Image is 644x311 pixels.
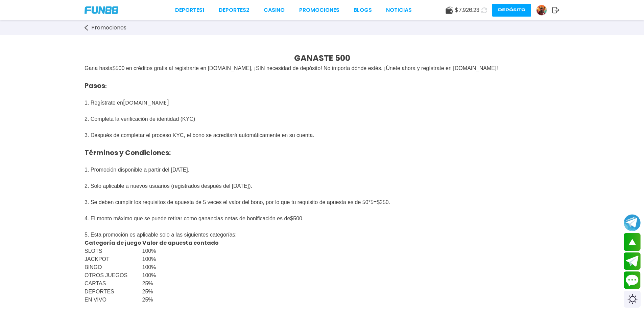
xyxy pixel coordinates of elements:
div: Switch theme [624,291,641,308]
span: Gana hasta [85,65,113,71]
span: 5. Esta promoción es aplicable solo a las siguientes categorías: [85,232,237,238]
a: Avatar [536,5,552,16]
span: 25% [142,281,153,286]
img: Avatar [536,5,547,15]
span: $ [290,216,293,221]
a: Promociones [299,6,339,14]
span: 25% [142,297,153,303]
button: Join telegram channel [624,214,641,231]
a: CASINO [264,6,285,14]
span: Pasos [85,81,105,90]
span: 1. Regístrate en 2. Completa la verificación de identidad (KYC) 3. Después de completar el proces... [85,73,377,205]
a: [DOMAIN_NAME] [123,99,169,107]
button: Join telegram [624,252,641,270]
a: Deportes1 [175,6,205,14]
strong: : [85,82,106,90]
a: BLOGS [354,6,372,14]
span: CARTAS [85,281,106,286]
span: 100% [142,256,156,262]
span: $ [113,65,116,71]
button: Contact customer service [624,271,641,289]
span: 100% [142,248,156,254]
span: EN VIVO [85,297,106,303]
a: NOTICIAS [386,6,412,14]
span: 100% [142,272,156,278]
span: DEPORTES [85,289,114,294]
span: 4. El monto máximo que se puede retirar como ganancias netas de bonificación es de [85,216,290,221]
span: 25% [142,289,153,294]
span: SLOTS [85,248,102,254]
a: Deportes2 [219,6,249,14]
span: BINGO [85,264,102,270]
span: JACKPOT [85,256,110,262]
strong: Categoría de juego [85,239,141,247]
span: $ [377,199,380,205]
span: Promociones [91,24,126,32]
button: scroll up [624,233,641,251]
strong: Términos y Condiciones: [85,148,171,157]
a: Promociones [85,24,133,32]
img: Company Logo [85,6,118,14]
span: 500 en créditos gratis al registrarte en [DOMAIN_NAME], ¡SIN necesidad de depósito! No importa dó... [116,65,498,71]
span: $ 7,926.23 [455,6,479,14]
strong: Valor de apuesta contado [142,239,219,247]
span: 100% [142,264,156,270]
span: OTROS JUEGOS [85,272,127,278]
button: Depósito [492,4,531,17]
span: 500. [293,216,304,221]
strong: GANASTE 500 [294,52,350,64]
span: 250. [380,199,390,205]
